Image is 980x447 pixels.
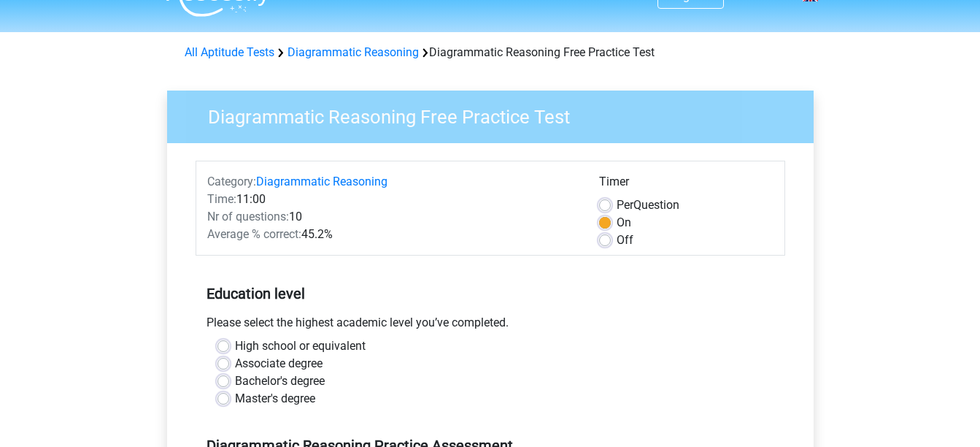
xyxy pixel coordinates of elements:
label: Question [617,196,679,214]
div: 11:00 [196,191,588,208]
label: Master's degree [235,390,315,408]
label: Associate degree [235,355,323,372]
h5: Education level [207,279,774,308]
label: On [617,214,631,232]
span: Nr of questions: [207,210,289,223]
div: Please select the highest academic level you’ve completed. [196,314,785,337]
a: Diagrammatic Reasoning [256,175,387,188]
div: 45.2% [196,226,588,243]
span: Per [617,198,633,212]
a: Diagrammatic Reasoning [288,45,419,59]
span: Average % correct: [207,227,301,241]
span: Time: [207,192,236,206]
div: 10 [196,208,588,226]
a: All Aptitude Tests [185,45,274,59]
label: High school or equivalent [235,337,366,355]
span: Category: [207,175,256,188]
label: Off [617,232,633,249]
div: Diagrammatic Reasoning Free Practice Test [179,44,802,61]
div: Timer [599,173,773,196]
h3: Diagrammatic Reasoning Free Practice Test [190,100,803,129]
label: Bachelor's degree [235,372,325,390]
